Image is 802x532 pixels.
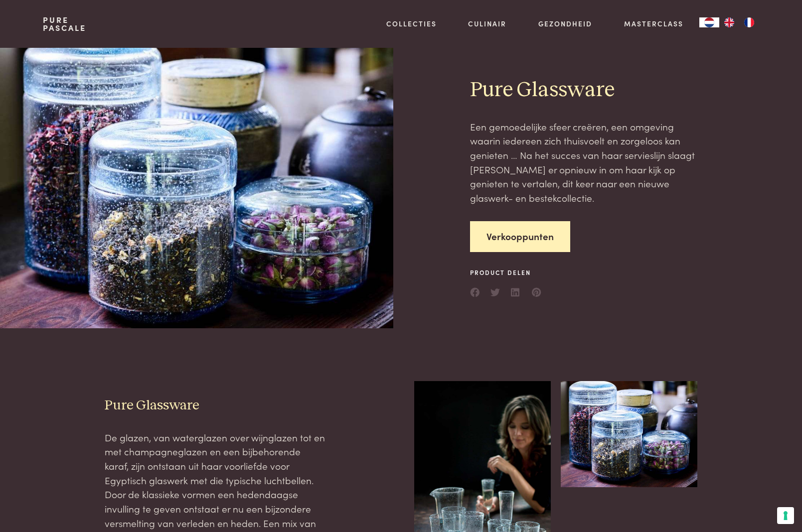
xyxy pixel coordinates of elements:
button: Uw voorkeuren voor toestemming voor trackingtechnologieën [777,507,794,524]
h2: Pure Glassware [470,77,698,104]
p: Een gemoedelijke sfeer creëren, een omgeving waarin iedereen zich thuisvoelt en zorgeloos kan gen... [470,120,698,205]
h3: Pure Glassware [105,397,325,414]
a: EN [719,17,739,27]
ul: Language list [719,17,759,27]
a: Verkooppunten [470,221,570,253]
span: Product delen [470,268,542,277]
img: pascale-naessens-inspiratie-Glazen-opbergpotten-PureSerax-houten-snijplank-PureSerax [561,381,697,487]
a: NL [699,17,719,27]
a: FR [739,17,759,27]
a: Gezondheid [538,18,592,29]
a: PurePascale [43,16,86,32]
a: Culinair [468,18,506,29]
a: Masterclass [624,18,683,29]
aside: Language selected: Nederlands [699,17,759,27]
a: Collecties [386,18,437,29]
div: Language [699,17,719,27]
